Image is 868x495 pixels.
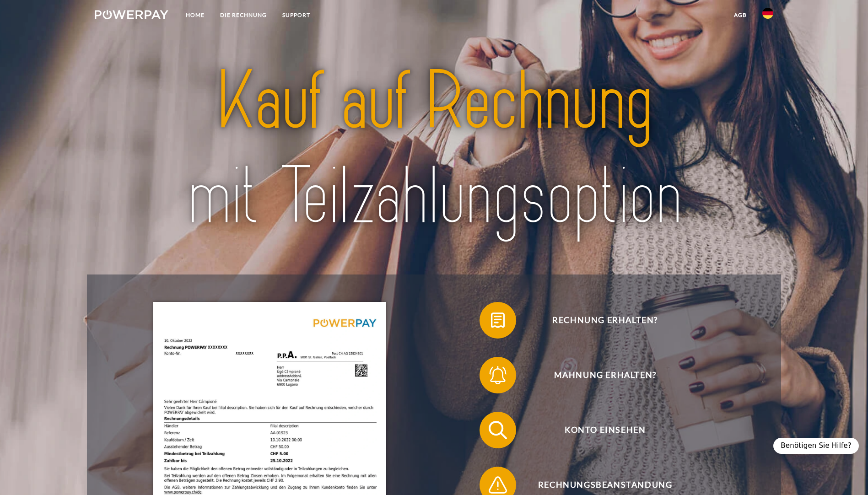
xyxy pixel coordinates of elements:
[486,419,509,441] img: qb_search.svg
[480,412,717,448] button: Konto einsehen
[773,438,859,454] div: Benötigen Sie Hilfe?
[128,49,740,249] img: title-powerpay_de.svg
[480,357,717,393] button: Mahnung erhalten?
[493,357,717,393] span: Mahnung erhalten?
[480,302,717,339] button: Rechnung erhalten?
[493,302,717,339] span: Rechnung erhalten?
[726,7,755,23] a: agb
[95,10,168,19] img: logo-powerpay-white.svg
[762,8,773,19] img: de
[493,412,717,448] span: Konto einsehen
[178,7,212,23] a: Home
[212,7,275,23] a: DIE RECHNUNG
[275,7,318,23] a: SUPPORT
[486,364,509,387] img: qb_bell.svg
[486,309,509,332] img: qb_bill.svg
